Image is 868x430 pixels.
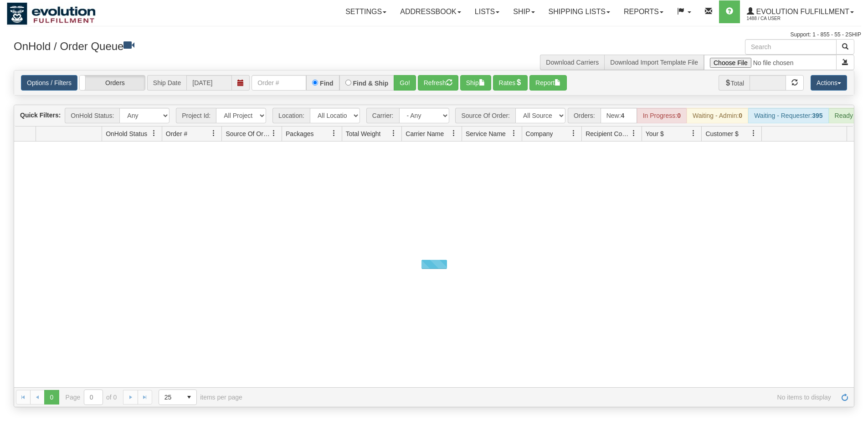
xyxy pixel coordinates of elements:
[20,111,61,120] label: Quick Filters:
[286,129,313,138] span: Packages
[182,390,196,405] span: select
[159,390,197,405] span: Page sizes drop down
[506,0,541,23] a: Ship
[66,390,117,405] span: Page of 0
[705,129,738,138] span: Customer $
[159,390,242,405] span: items per page
[252,75,306,91] input: Order #
[446,126,462,141] a: Carrier Name filter column settings
[747,14,815,23] span: 1488 / CA User
[746,126,761,141] a: Customer $ filter column settings
[468,0,506,23] a: Lists
[386,126,401,141] a: Total Weight filter column settings
[740,0,861,23] a: Evolution Fulfillment 1488 / CA User
[366,108,399,123] span: Carrier:
[339,0,393,23] a: Settings
[704,55,837,70] input: Import
[617,0,670,23] a: Reports
[811,75,847,91] button: Actions
[526,129,553,138] span: Company
[164,393,176,402] span: 25
[320,80,334,86] label: Find
[677,112,681,119] strong: 0
[14,39,427,52] h3: OnHold / Order Queue
[529,75,567,91] button: Report
[586,129,630,138] span: Recipient Country
[21,75,77,91] a: Options / Filters
[7,2,96,25] img: logo1488.jpg
[466,129,506,138] span: Service Name
[65,108,119,123] span: OnHold Status:
[455,108,515,123] span: Source Of Order:
[255,394,831,401] span: No items to display
[176,108,216,123] span: Project Id:
[226,129,270,138] span: Source Of Order
[568,108,601,123] span: Orders:
[626,126,642,141] a: Recipient Country filter column settings
[206,126,221,141] a: Order # filter column settings
[460,75,491,91] button: Ship
[353,80,389,86] label: Find & Ship
[266,126,282,141] a: Source Of Order filter column settings
[80,76,145,90] label: Orders
[493,75,528,91] button: Rates
[719,75,750,91] span: Total
[686,126,701,141] a: Your $ filter column settings
[14,105,854,126] div: grid toolbar
[326,126,342,141] a: Packages filter column settings
[106,129,147,138] span: OnHold Status
[394,75,416,91] button: Go!
[687,108,748,123] div: Waiting - Admin:
[146,126,162,141] a: OnHold Status filter column settings
[637,108,687,123] div: In Progress:
[393,0,468,23] a: Addressbook
[847,168,867,261] iframe: chat widget
[506,126,522,141] a: Service Name filter column settings
[566,126,581,141] a: Company filter column settings
[7,31,861,39] div: Support: 1 - 855 - 55 - 2SHIP
[745,39,837,55] input: Search
[147,75,186,91] span: Ship Date
[44,390,59,405] span: Page 0
[272,108,310,123] span: Location:
[739,112,742,119] strong: 0
[646,129,664,138] span: Your $
[621,112,625,119] strong: 4
[166,129,187,138] span: Order #
[406,129,444,138] span: Carrier Name
[546,59,599,66] a: Download Carriers
[748,108,828,123] div: Waiting - Requester:
[601,108,637,123] div: New:
[812,112,822,119] strong: 395
[754,8,849,15] span: Evolution Fulfillment
[836,39,854,55] button: Search
[542,0,617,23] a: Shipping lists
[346,129,381,138] span: Total Weight
[837,390,852,405] a: Refresh
[610,59,698,66] a: Download Import Template File
[418,75,458,91] button: Refresh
